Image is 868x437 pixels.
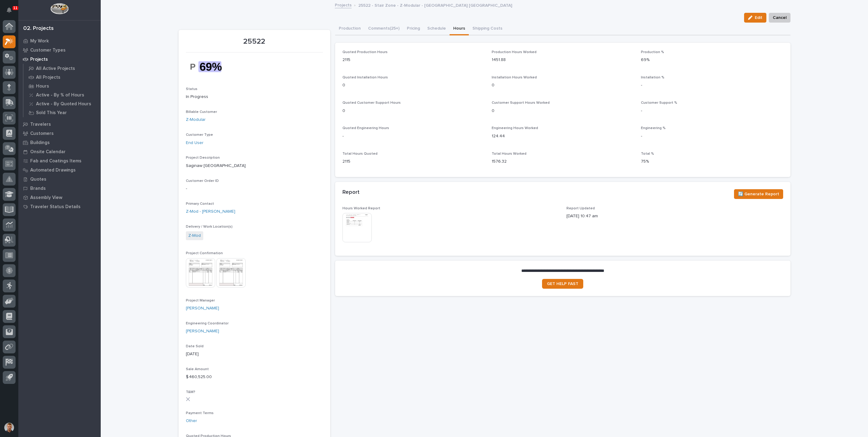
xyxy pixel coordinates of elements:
a: Sold This Year [24,108,101,117]
a: All Active Projects [24,64,101,73]
a: [PERSON_NAME] [186,328,219,334]
p: [DATE] [186,351,323,357]
p: Brands [30,186,46,191]
p: - [186,186,323,192]
span: Billable Customer [186,110,217,114]
img: FVBHkzo8XZQYnTkb1XokQO3q6a9h468xbhKLorh73wA [186,56,232,77]
button: Hours [450,23,469,35]
a: All Projects [24,73,101,81]
button: users-avatar [3,421,16,434]
p: 0 [342,108,484,114]
p: 2115 [342,158,484,165]
span: Edit [755,15,762,20]
span: Customer Support % [641,101,677,105]
p: Sold This Year [36,110,67,116]
span: Engineering Hours Worked [492,126,538,130]
span: Status [186,87,197,91]
a: Brands [18,184,101,193]
button: Edit [744,13,766,23]
span: Total Hours Worked [492,152,526,156]
a: [PERSON_NAME] [186,305,219,312]
button: Schedule [424,23,450,35]
a: Travelers [18,120,101,129]
p: Active - By Quoted Hours [36,101,91,107]
span: Installation % [641,76,664,79]
a: Automated Drawings [18,165,101,175]
span: Payment Terms [186,411,214,415]
p: 2115 [342,57,484,63]
a: Customers [18,129,101,138]
span: Installation Hours Worked [492,76,537,79]
a: Traveler Status Details [18,202,101,211]
p: All Projects [36,75,60,80]
p: In Progress [186,94,323,100]
p: - [641,108,783,114]
p: Hours [36,84,49,89]
div: Notifications11 [8,7,16,17]
span: Customer Order ID [186,179,219,183]
span: Production Hours Worked [492,50,537,54]
p: 25522 - Stair Zone - Z-Modular - [GEOGRAPHIC_DATA] [GEOGRAPHIC_DATA] [358,2,512,8]
a: Fab and Coatings Items [18,156,101,165]
p: [DATE] 10:47 am [566,213,783,219]
p: Saginaw [GEOGRAPHIC_DATA] [186,163,323,169]
span: Total % [641,152,654,156]
p: Automated Drawings [30,168,76,173]
p: 69% [641,57,783,63]
span: Cancel [773,14,787,21]
p: - [641,133,783,139]
button: Pricing [403,23,424,35]
p: 1576.32 [492,158,634,165]
a: My Work [18,36,101,45]
p: 0 [492,108,634,114]
button: Shipping Costs [469,23,506,35]
a: Active - By % of Hours [24,91,101,99]
span: Engineering % [641,126,666,130]
p: Active - By % of Hours [36,92,84,98]
span: Project Manager [186,299,215,302]
a: Active - By Quoted Hours [24,99,101,108]
p: Projects [30,57,48,62]
p: Travelers [30,122,51,127]
p: All Active Projects [36,66,75,71]
p: Customers [30,131,54,136]
span: Sale Amount [186,367,209,371]
a: Projects [18,55,101,64]
p: 0 [342,82,484,88]
a: Customer Types [18,45,101,55]
span: Report Updated [566,207,595,210]
a: End User [186,140,204,146]
span: Customer Support Hours Worked [492,101,550,105]
p: Traveler Status Details [30,204,81,210]
p: - [641,82,783,88]
span: Delivery / Work Location(s) [186,225,233,229]
a: Z-Mod [188,233,201,239]
a: GET HELP FAST [542,279,583,289]
p: Onsite Calendar [30,149,66,155]
p: Quotes [30,177,46,182]
p: Fab and Coatings Items [30,158,81,164]
p: - [342,133,484,139]
span: 🔄 Generate Report [738,190,779,198]
span: Quoted Production Hours [342,50,388,54]
span: Quoted Engineering Hours [342,126,389,130]
p: $ 460,525.00 [186,374,323,380]
a: Quotes [18,175,101,184]
span: Project Description [186,156,220,160]
span: GET HELP FAST [547,282,578,286]
p: 75% [641,158,783,165]
span: Customer Type [186,133,213,137]
p: 1451.88 [492,57,634,63]
p: Buildings [30,140,50,146]
a: Buildings [18,138,101,147]
p: Assembly View [30,195,62,200]
img: Workspace Logo [50,3,68,14]
a: Assembly View [18,193,101,202]
span: Quoted Installation Hours [342,76,388,79]
button: Notifications [3,4,16,16]
h2: Report [342,189,360,196]
span: T&M? [186,390,195,394]
span: Engineering Coordinator [186,322,229,325]
p: 11 [13,6,17,10]
p: 0 [492,82,634,88]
